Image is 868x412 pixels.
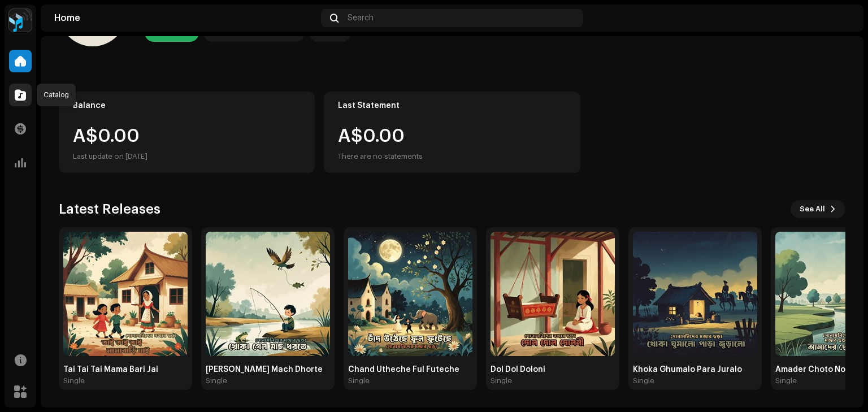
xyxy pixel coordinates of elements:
div: [PERSON_NAME] Mach Dhorte [206,365,330,374]
div: Single [348,376,370,385]
div: Balance [73,101,301,110]
span: Search [348,14,374,23]
img: 21f7dd7f-f4d7-43e1-81f8-5abcee23845f [832,9,850,27]
re-o-card-value: Last Statement [324,92,580,173]
span: See All [800,198,825,220]
div: There are no statements [338,150,423,163]
img: fc2b2c2b-2fb0-499d-87ce-e535012ac503 [63,232,188,356]
div: Last Statement [338,101,566,110]
div: Dol Dol Doloni [491,365,615,374]
div: Khoka Ghumalo Para Juralo [633,365,757,374]
div: Last update on [DATE] [73,150,301,163]
div: Single [63,376,85,385]
div: Single [206,376,227,385]
div: Home [54,14,316,23]
div: Single [633,376,654,385]
img: 0c88939a-7f08-40a5-aa12-55f30fed8165 [348,232,472,356]
div: Single [775,376,797,385]
div: Tai Tai Tai Mama Bari Jai [63,365,188,374]
button: See All [791,200,845,218]
img: f1a56ec5-920a-471b-b375-68b11265dd81 [491,232,615,356]
div: Single [491,376,512,385]
div: Chand Utheche Ful Futeche [348,365,472,374]
img: 2dae3d76-597f-44f3-9fef-6a12da6d2ece [9,9,32,32]
h3: Latest Releases [59,200,160,218]
img: dbdf0692-8660-4539-83b0-9970bb351621 [206,232,330,356]
re-o-card-value: Balance [59,92,315,173]
img: 9a469304-f494-4650-b429-3ca451ff5c0f [633,232,757,356]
